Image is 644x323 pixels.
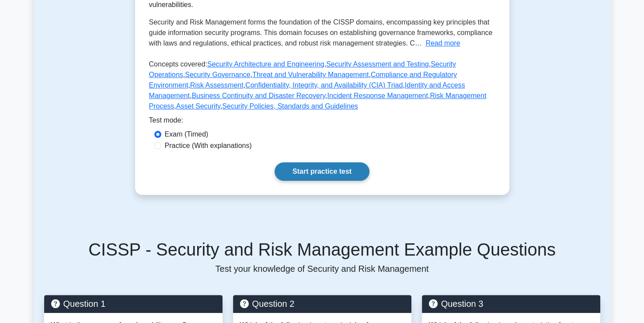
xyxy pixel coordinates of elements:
[222,102,358,110] a: Security Policies, Standards and Guidelines
[165,140,252,151] label: Practice (With explanations)
[207,60,324,68] a: Security Architecture and Engineering
[44,239,600,260] h5: CISSP - Security and Risk Management Example Questions
[429,298,593,309] h5: Question 3
[245,81,403,89] a: Confidentiality, Integrity, and Availability (CIA) Triad
[425,38,460,49] button: Read more
[149,18,493,47] span: Security and Risk Management forms the foundation of the CISSP domains, encompassing key principl...
[326,60,429,68] a: Security Assessment and Testing
[190,81,244,89] a: Risk Assessment
[176,102,220,110] a: Asset Security
[252,71,369,78] a: Threat and Vulnerability Management
[51,298,216,309] h5: Question 1
[149,59,495,115] p: Concepts covered: , , , , , , , , , , , , ,
[327,92,428,99] a: Incident Response Management
[149,92,487,110] a: Risk Management Process
[185,71,250,78] a: Security Governance
[44,263,600,274] p: Test your knowledge of Security and Risk Management
[149,115,495,129] div: Test mode:
[240,298,404,309] h5: Question 2
[275,162,369,181] a: Start practice test
[165,129,209,140] label: Exam (Timed)
[191,92,325,99] a: Business Continuity and Disaster Recovery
